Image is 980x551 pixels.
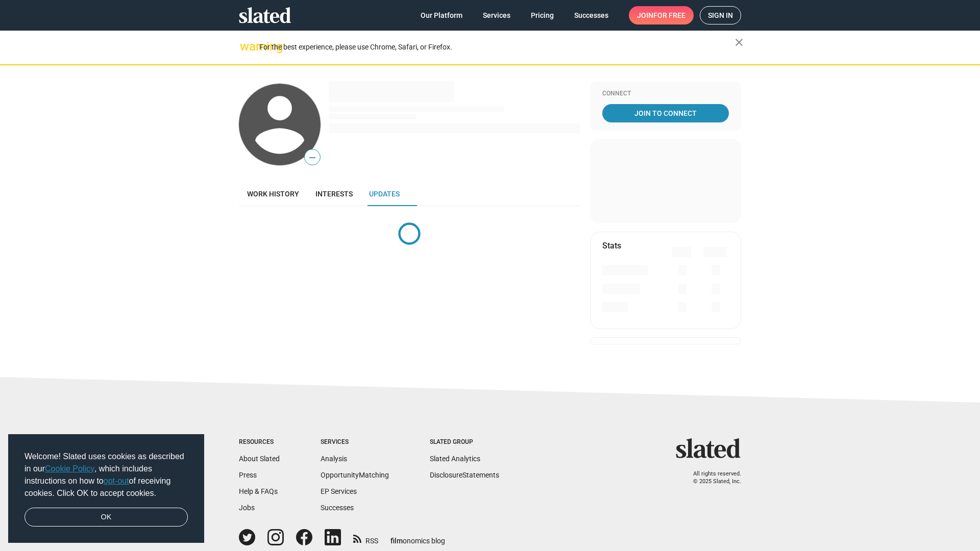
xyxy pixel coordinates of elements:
a: Slated Analytics [430,455,480,463]
span: Services [483,6,510,24]
a: About Slated [239,455,280,463]
div: Services [321,438,389,446]
a: Updates [361,182,408,206]
a: Jobs [239,504,255,512]
span: Our Platform [421,6,462,24]
a: opt-out [104,477,129,485]
a: Services [475,6,519,24]
div: Resources [239,438,280,446]
div: For the best experience, please use Chrome, Safari, or Firefox. [259,40,735,54]
span: Sign in [708,7,733,24]
a: EP Services [321,487,357,495]
div: cookieconsent [8,434,204,543]
span: Pricing [531,6,554,24]
span: Join To Connect [604,104,727,122]
a: dismiss cookie message [24,508,188,527]
span: Join [637,6,685,24]
a: filmonomics blog [390,528,445,546]
span: for free [653,6,685,24]
span: Updates [369,190,400,198]
mat-card-title: Stats [602,240,621,251]
a: DisclosureStatements [430,471,499,479]
a: Successes [321,504,354,512]
a: Join To Connect [602,104,729,122]
a: Successes [566,6,617,24]
a: Cookie Policy [45,464,94,473]
span: Welcome! Slated uses cookies as described in our , which includes instructions on how to of recei... [24,450,188,499]
span: Successes [574,6,608,24]
span: Interests [315,190,353,198]
a: Press [239,471,257,479]
mat-icon: close [733,36,745,48]
a: Interests [307,182,361,206]
span: Work history [247,190,299,198]
a: OpportunityMatching [321,471,389,479]
a: Analysis [321,455,347,463]
a: RSS [353,530,378,546]
div: Connect [602,90,729,98]
span: film [390,537,403,545]
span: — [305,151,320,164]
a: Sign in [700,6,741,24]
a: Work history [239,182,307,206]
a: Pricing [523,6,562,24]
mat-icon: warning [240,40,252,53]
a: Help & FAQs [239,487,278,495]
a: Our Platform [412,6,471,24]
a: Joinfor free [629,6,694,24]
div: Slated Group [430,438,499,446]
p: All rights reserved. © 2025 Slated, Inc. [682,470,741,485]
